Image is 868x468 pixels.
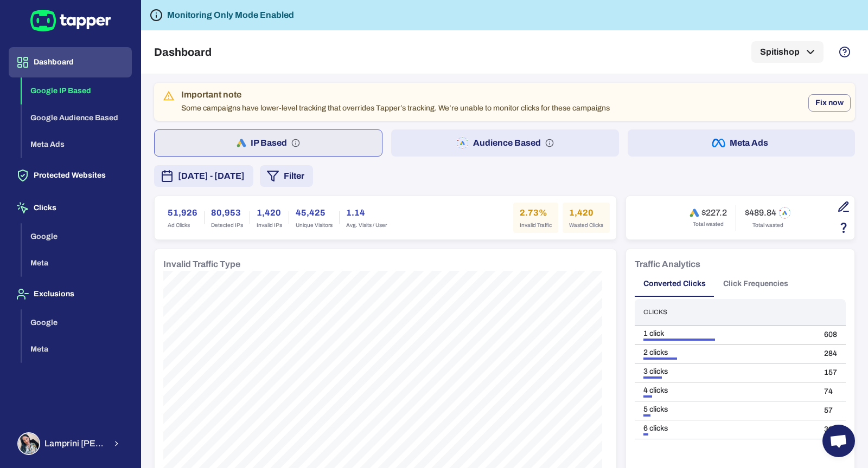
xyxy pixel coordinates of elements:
[22,250,132,277] button: Meta
[520,222,552,229] span: Invalid Traffic
[9,428,132,459] button: Lamprini ReppaLamprini [PERSON_NAME]
[9,57,132,66] a: Dashboard
[643,424,807,433] div: 6 clicks
[815,326,846,344] td: 608
[346,222,387,229] span: Avg. Visits / User
[22,139,132,148] a: Meta Ads
[181,86,610,118] div: Some campaigns have lower-level tracking that overrides Tapper’s tracking. We’re unable to monito...
[745,207,776,218] h6: $489.84
[296,222,333,229] span: Unique Visitors
[569,206,603,219] h6: 1,420
[154,165,253,187] button: [DATE] - [DATE]
[822,425,855,457] div: Open chat
[9,193,132,223] button: Clicks
[635,258,700,271] h6: Traffic Analytics
[714,271,797,297] button: Click Frequencies
[815,382,846,401] td: 74
[9,203,132,212] a: Clicks
[22,258,132,267] a: Meta
[9,170,132,179] a: Protected Websites
[751,41,824,63] button: Spitishop
[163,258,240,271] h6: Invalid Traffic Type
[211,206,243,219] h6: 80,953
[296,206,333,219] h6: 45,425
[22,105,132,132] button: Google Audience Based
[150,9,163,22] svg: Tapper is not blocking any fraudulent activity for this domain
[22,309,132,336] button: Google
[154,45,212,58] h5: Dashboard
[22,223,132,250] button: Google
[643,367,807,376] div: 3 clicks
[22,336,132,363] button: Meta
[808,94,851,112] button: Fix now
[22,112,132,121] a: Google Audience Based
[260,165,313,187] button: Filter
[9,47,132,77] button: Dashboard
[9,279,132,309] button: Exclusions
[291,139,300,147] svg: IP based: Search, Display, and Shopping.
[693,220,724,228] span: Total wasted
[643,348,807,357] div: 2 clicks
[18,433,39,454] img: Lamprini Reppa
[181,89,610,100] div: Important note
[9,160,132,191] button: Protected Websites
[569,222,603,229] span: Wasted Clicks
[22,317,132,326] a: Google
[168,222,197,229] span: Ad Clicks
[545,139,554,147] svg: Audience based: Search, Display, Shopping, Video Performance Max, Demand Generation
[9,289,132,298] a: Exclusions
[643,386,807,395] div: 4 clicks
[628,129,855,157] button: Meta Ads
[815,363,846,382] td: 157
[752,222,783,229] span: Total wasted
[643,329,807,339] div: 1 click
[815,420,846,439] td: 39
[211,222,243,229] span: Detected IPs
[635,271,714,297] button: Converted Clicks
[168,206,197,219] h6: 51,926
[257,206,282,219] h6: 1,420
[815,401,846,420] td: 57
[167,9,294,22] h6: Monitoring Only Mode Enabled
[643,405,807,414] div: 5 clicks
[44,438,106,449] span: Lamprini [PERSON_NAME]
[520,206,552,219] h6: 2.73%
[834,218,853,237] button: Estimation based on the quantity of invalid click x cost-per-click.
[391,129,618,157] button: Audience Based
[635,299,815,326] th: Clicks
[178,170,245,183] span: [DATE] - [DATE]
[346,206,387,219] h6: 1.14
[22,231,132,240] a: Google
[154,129,382,157] button: IP Based
[815,344,846,363] td: 284
[22,77,132,105] button: Google IP Based
[22,344,132,353] a: Meta
[257,222,282,229] span: Invalid IPs
[22,86,132,95] a: Google IP Based
[22,131,132,158] button: Meta Ads
[701,207,727,218] h6: $227.2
